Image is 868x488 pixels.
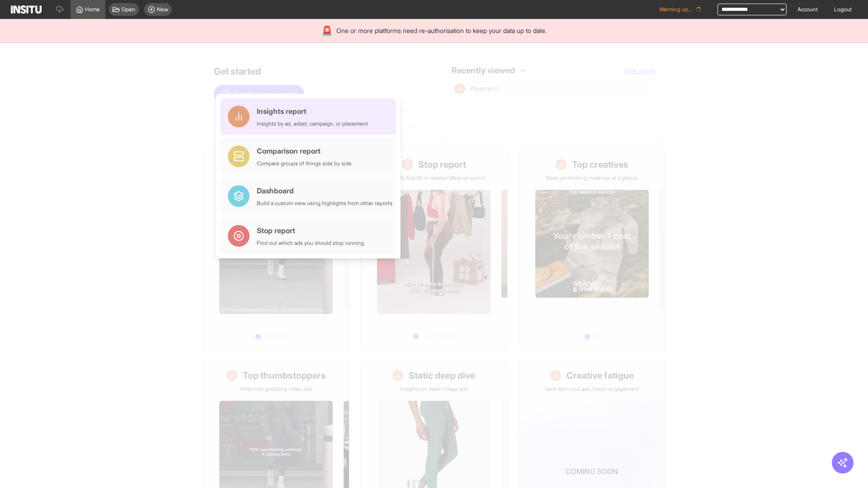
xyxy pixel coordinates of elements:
[321,24,333,37] div: 🚨
[157,6,168,13] span: New
[257,225,364,236] div: Stop report
[257,239,364,247] div: Find out which ads you should stop running
[257,200,392,207] div: Build a custom view using highlights from other reports
[257,106,368,117] div: Insights report
[257,145,352,156] div: Comparison report
[85,6,100,13] span: Home
[257,185,392,196] div: Dashboard
[257,160,352,167] div: Compare groups of things side by side
[122,6,135,13] span: Open
[257,120,368,127] div: Insights by ad, adset, campaign, or placement
[659,6,692,13] span: Warming up...
[11,5,42,14] img: Logo
[336,26,547,35] span: One or more platforms need re-authorisation to keep your data up to date.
